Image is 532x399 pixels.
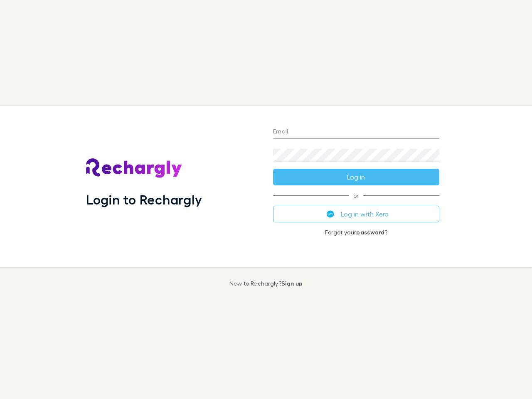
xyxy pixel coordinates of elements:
h1: Login to Rechargly [86,192,202,207]
span: or [273,195,439,196]
a: password [356,229,384,236]
p: New to Rechargly? [229,280,303,287]
p: Forgot your ? [273,229,439,236]
button: Log in with Xero [273,206,439,222]
img: Xero's logo [327,210,334,218]
img: Rechargly's Logo [86,158,182,178]
button: Log in [273,169,439,185]
a: Sign up [281,280,303,287]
